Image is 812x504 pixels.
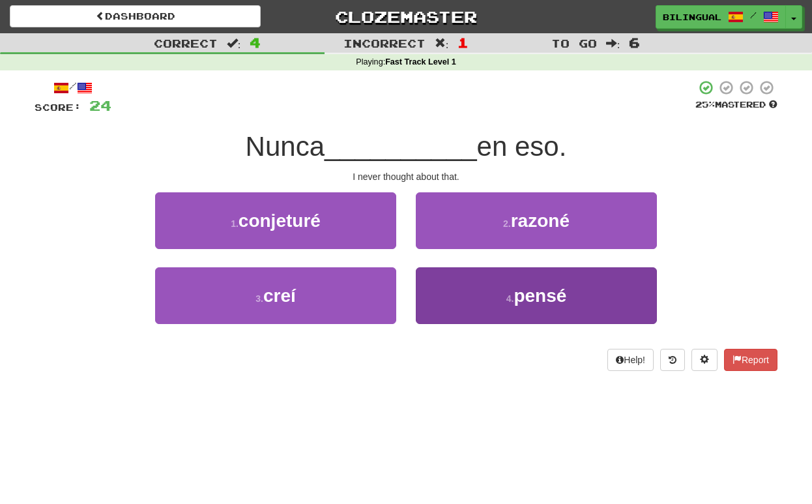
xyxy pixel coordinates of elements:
button: 4.pensé [416,267,657,324]
button: Round history (alt+y) [660,349,685,371]
span: __________ [325,131,477,162]
span: Score: [35,102,81,113]
span: en eso. [477,131,567,162]
span: razoné [511,211,570,231]
button: 3.creí [155,267,396,324]
span: bilingual [663,11,721,23]
small: 2 . [503,218,511,229]
button: 1.conjeturé [155,192,396,249]
span: Correct [154,37,218,50]
span: Nunca [246,131,325,162]
div: I never thought about that. [35,170,777,183]
span: To go [551,37,597,50]
span: 1 [457,35,469,50]
a: Clozemaster [280,5,531,28]
small: 4 . [506,293,514,304]
span: : [435,38,449,49]
small: 3 . [255,293,263,304]
span: creí [263,286,296,306]
a: bilingual / [656,5,786,29]
span: / [750,10,757,20]
button: 2.razoné [416,192,657,249]
small: 1 . [231,218,239,229]
a: Dashboard [10,5,261,27]
span: 24 [89,97,111,113]
button: Help! [607,349,654,371]
span: 6 [629,35,640,50]
div: Mastered [695,99,777,111]
span: : [606,38,620,49]
span: 4 [250,35,261,50]
button: Report [724,349,777,371]
span: : [227,38,241,49]
div: / [35,80,111,96]
span: 25 % [695,99,715,110]
strong: Fast Track Level 1 [385,57,456,67]
span: Incorrect [343,37,426,50]
span: conjeturé [239,211,321,231]
span: pensé [514,286,566,306]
